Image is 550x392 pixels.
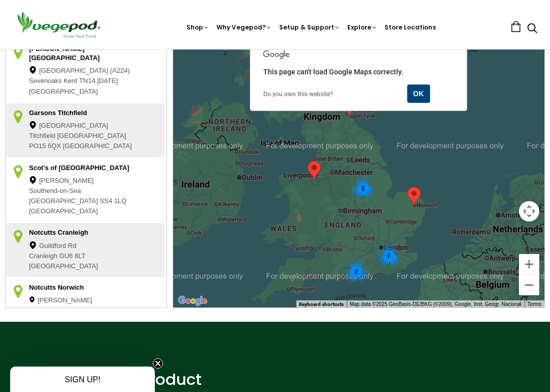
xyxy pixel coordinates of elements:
div: Garsons Titchfield [29,108,135,119]
span: SIGN UP! [65,375,100,384]
a: Store Locations [384,23,436,32]
span: Kent [64,76,77,87]
span: PO15 6QX [29,142,61,152]
div: SIGN UP!Close teaser [10,367,155,392]
div: [PERSON_NAME][GEOGRAPHIC_DATA] [29,44,135,64]
a: Search [527,24,537,35]
button: Close teaser [153,358,163,369]
div: [GEOGRAPHIC_DATA] [29,121,135,131]
button: Zoom in [519,254,539,274]
div: [GEOGRAPHIC_DATA] (A224) [29,66,135,76]
span: Titchfield [29,131,56,142]
span: [GEOGRAPHIC_DATA] [29,262,98,272]
a: Explore [347,23,377,32]
div: 2 [350,175,377,202]
div: 2 [343,258,370,285]
a: Terms (opens in new tab) [528,301,541,307]
div: Scot's of [GEOGRAPHIC_DATA] [29,163,135,174]
a: Setup & Support [279,23,340,32]
div: Notcutts Norwich [29,283,135,293]
button: OK [407,85,430,103]
span: [GEOGRAPHIC_DATA] [63,142,132,152]
div: 7 [375,242,402,269]
span: TN14 [DATE] [79,76,118,87]
button: Map camera controls [519,201,539,221]
button: Keyboard shortcuts [299,301,344,308]
div: Guildford Rd [29,241,135,251]
button: Zoom out [519,275,539,295]
a: Shop [186,23,209,32]
a: Why Vegepod? [216,23,272,32]
span: Map data ©2025 GeoBasis-DE/BKG (©2009), Google, Inst. Geogr. Nacional [350,301,521,307]
span: Sevenoaks [29,76,62,87]
span: GU6 8LT [59,251,86,262]
span: [GEOGRAPHIC_DATA] [57,131,126,142]
div: Notcutts Cranleigh [29,228,135,238]
span: [GEOGRAPHIC_DATA] [29,197,98,207]
a: Do you own this website? [263,91,333,98]
span: SS4 1LQ [100,197,127,207]
span: This page can't load Google Maps correctly. [263,68,403,76]
a: Open this area in Google Maps (opens a new window) [176,294,209,307]
span: [GEOGRAPHIC_DATA] [29,87,98,97]
span: [GEOGRAPHIC_DATA] [29,207,98,217]
img: Vegepod [13,10,104,39]
div: [PERSON_NAME] [29,176,135,186]
span: Southend-on-Sea [29,186,81,197]
span: Cranleigh [29,251,58,262]
img: Google [176,294,209,307]
div: [PERSON_NAME][GEOGRAPHIC_DATA] [29,296,135,315]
